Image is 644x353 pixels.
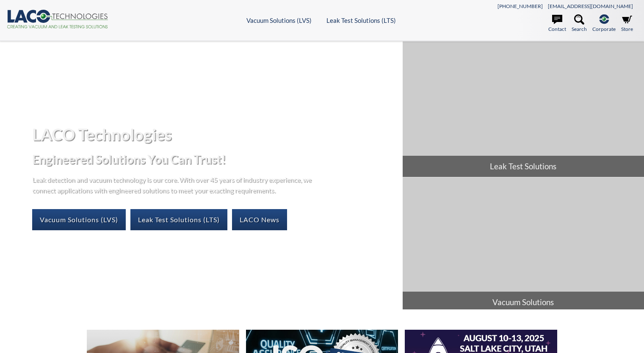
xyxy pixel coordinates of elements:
h1: LACO Technologies [32,124,396,145]
a: Leak Test Solutions [403,41,644,177]
a: Search [572,14,587,33]
a: [EMAIL_ADDRESS][DOMAIN_NAME] [548,3,633,9]
a: Store [621,14,633,33]
span: Corporate [592,25,616,33]
a: Vacuum Solutions (LVS) [32,209,126,230]
a: Contact [548,14,566,33]
a: Vacuum Solutions [403,177,644,313]
a: Leak Test Solutions (LTS) [130,209,227,230]
span: Vacuum Solutions [403,292,644,313]
p: Leak detection and vacuum technology is our core. With over 45 years of industry experience, we c... [32,174,316,196]
a: Vacuum Solutions (LVS) [246,17,312,24]
h2: Engineered Solutions You Can Trust! [32,152,396,167]
span: Leak Test Solutions [403,156,644,177]
a: Leak Test Solutions (LTS) [326,17,396,24]
a: [PHONE_NUMBER] [498,3,543,9]
a: LACO News [232,209,287,230]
